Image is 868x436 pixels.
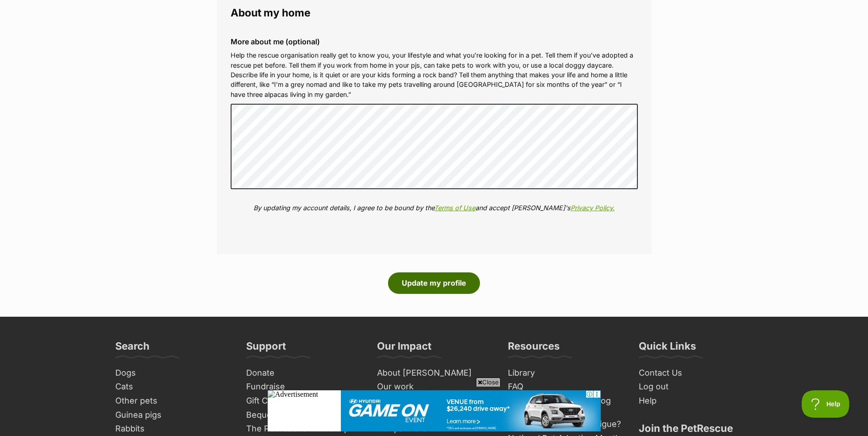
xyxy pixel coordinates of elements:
[243,408,364,422] a: Bequests
[231,7,638,19] legend: About my home
[434,204,475,212] a: Terms of Use
[504,380,626,394] a: FAQ
[243,366,364,380] a: Donate
[373,366,495,380] a: About [PERSON_NAME]
[112,422,233,436] a: Rabbits
[115,340,150,358] h3: Search
[243,394,364,408] a: Gift Cards
[388,272,480,293] button: Update my profile
[243,380,364,394] a: Fundraise
[268,390,601,431] iframe: Advertisement
[243,422,364,436] a: The PetRescue Bookshop
[571,204,615,212] a: Privacy Policy.
[112,366,233,380] a: Dogs
[231,203,638,213] p: By updating my account details, I agree to be bound by the and accept [PERSON_NAME]'s
[112,380,233,394] a: Cats
[504,366,626,380] a: Library
[508,340,560,358] h3: Resources
[635,366,757,380] a: Contact Us
[231,50,638,99] p: Help the rescue organisation really get to know you, your lifestyle and what you’re looking for i...
[112,408,233,422] a: Guinea pigs
[112,394,233,408] a: Other pets
[373,380,495,394] a: Our work
[476,378,501,387] span: Close
[231,37,638,46] label: More about me (optional)
[802,390,850,418] iframe: Help Scout Beacon - Open
[246,340,286,358] h3: Support
[635,394,757,408] a: Help
[639,340,696,358] h3: Quick Links
[635,380,757,394] a: Log out
[377,340,431,358] h3: Our Impact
